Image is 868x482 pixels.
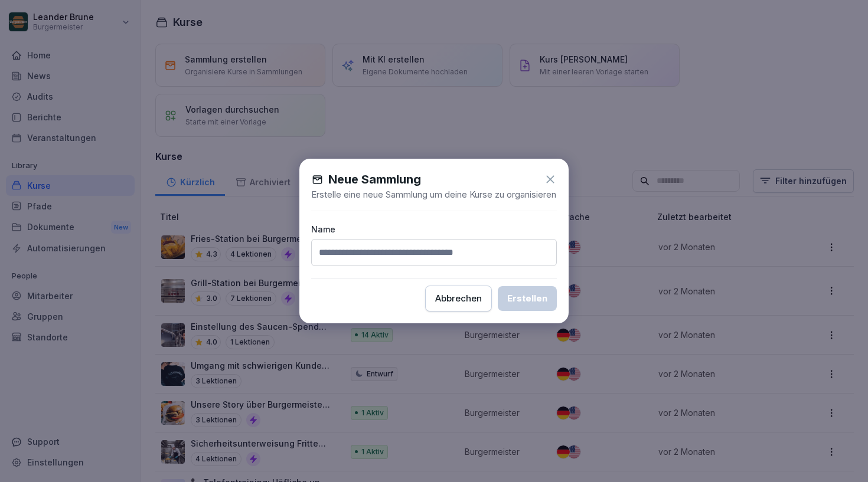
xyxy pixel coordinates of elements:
[507,292,547,305] div: Erstellen
[311,223,557,235] p: Name
[498,286,557,311] button: Erstellen
[435,292,482,305] div: Abbrechen
[311,188,557,201] p: Erstelle eine neue Sammlung um deine Kurse zu organisieren
[328,170,421,188] h1: Neue Sammlung
[425,286,492,312] button: Abbrechen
